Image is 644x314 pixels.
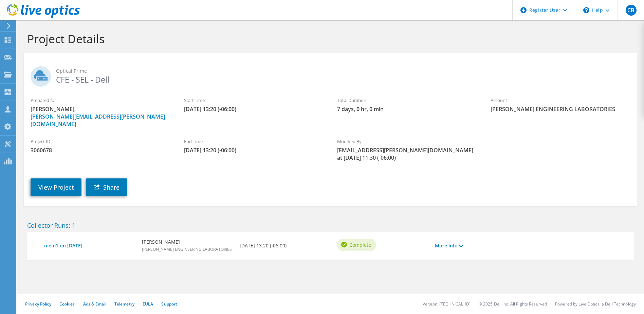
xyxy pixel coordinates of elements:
[31,138,170,145] label: Project ID
[86,178,127,196] a: Share
[142,238,232,246] b: [PERSON_NAME]
[27,222,634,229] h2: Collector Runs: 1
[555,301,636,307] li: Powered by Live Optics, a Dell Technology
[337,146,477,161] span: [EMAIL_ADDRESS][PERSON_NAME][DOMAIN_NAME] at [DATE] 11:30 (-06:00)
[161,301,177,307] a: Support
[240,242,287,249] b: [DATE] 13:20 (-06:00)
[491,97,630,104] label: Account
[337,105,477,113] span: 7 days, 0 hr, 0 min
[31,113,165,128] a: [PERSON_NAME][EMAIL_ADDRESS][PERSON_NAME][DOMAIN_NAME]
[31,178,81,196] a: View Project
[184,105,324,113] span: [DATE] 13:20 (-06:00)
[27,32,630,46] h1: Project Details
[142,246,232,252] span: [PERSON_NAME] ENGINEERING LABORATORIES
[31,97,170,104] label: Prepared for
[114,301,134,307] a: Telemetry
[56,67,630,75] span: Optical Prime
[59,301,75,307] a: Cookies
[626,5,637,16] span: CB
[479,301,547,307] li: © 2025 Dell Inc. All Rights Reserved
[31,146,170,154] span: 3060678
[184,97,324,104] label: Start Time
[337,97,477,104] label: Total Duration
[31,66,630,83] h2: CFE - SEL - Dell
[583,7,589,13] svg: \n
[143,301,153,307] a: EULA
[337,138,477,145] label: Modified By
[44,242,135,249] a: mem1 on [DATE]
[83,301,106,307] a: Ads & Email
[25,301,51,307] a: Privacy Policy
[184,138,324,145] label: End Time
[31,105,170,128] span: [PERSON_NAME],
[435,242,463,249] a: More Info
[184,146,324,154] span: [DATE] 13:20 (-06:00)
[491,105,630,113] span: [PERSON_NAME] ENGINEERING LABORATORIES
[423,301,471,307] li: Version: [TECHNICAL_ID]
[349,241,371,248] span: Complete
